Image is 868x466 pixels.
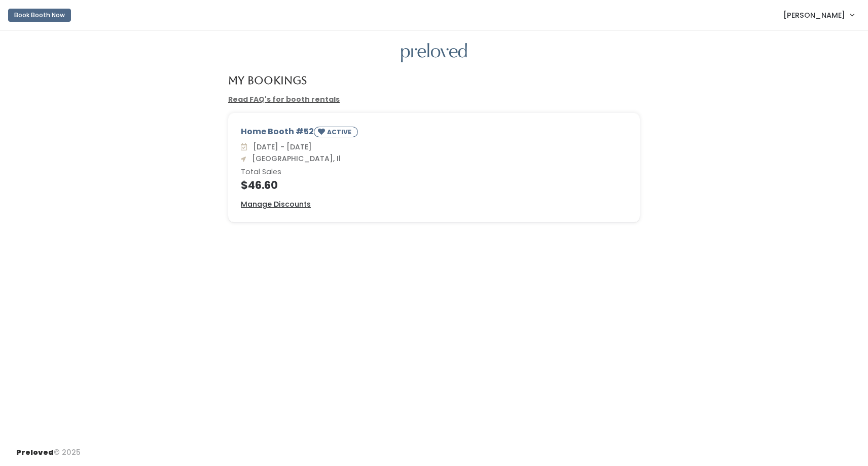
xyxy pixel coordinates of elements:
u: Manage Discounts [241,199,311,209]
h6: Total Sales [241,168,627,176]
img: preloved logo [401,43,467,63]
a: Read FAQ's for booth rentals [228,94,340,104]
span: [PERSON_NAME] [783,10,845,21]
a: Book Booth Now [8,4,71,26]
h4: My Bookings [228,74,307,86]
span: [DATE] - [DATE] [249,142,312,152]
span: Preloved [16,447,54,457]
div: Home Booth #52 [241,126,627,141]
h4: $46.60 [241,179,627,191]
small: ACTIVE [327,128,353,136]
div: © 2025 [16,439,81,458]
button: Book Booth Now [8,9,71,22]
span: [GEOGRAPHIC_DATA], Il [248,153,341,164]
a: Manage Discounts [241,199,311,210]
a: [PERSON_NAME] [773,4,864,26]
